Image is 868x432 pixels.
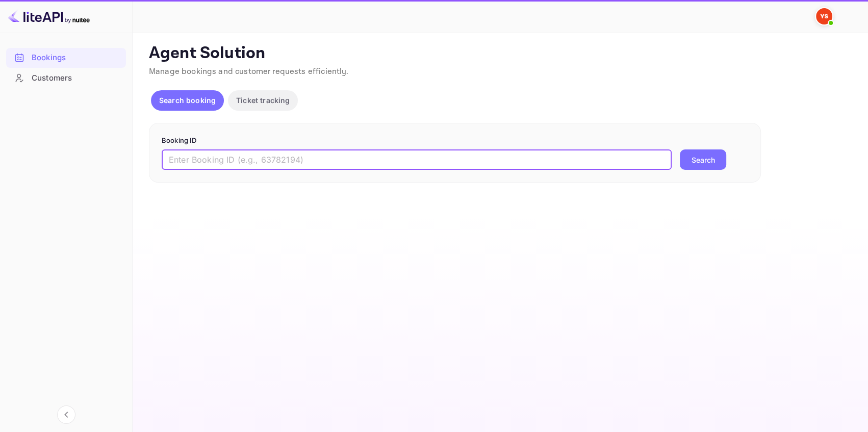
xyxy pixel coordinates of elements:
[32,72,121,84] div: Customers
[680,149,726,170] button: Search
[162,149,672,170] input: Enter Booking ID (e.g., 63782194)
[159,95,216,106] p: Search booking
[816,8,832,24] img: Yandex Support
[6,68,126,87] a: Customers
[57,405,75,424] button: Collapse navigation
[162,136,748,146] p: Booking ID
[236,95,290,106] p: Ticket tracking
[6,68,126,88] div: Customers
[6,48,126,67] a: Bookings
[149,66,349,77] span: Manage bookings and customer requests efficiently.
[149,43,850,64] p: Agent Solution
[6,48,126,68] div: Bookings
[32,52,121,64] div: Bookings
[8,8,90,24] img: LiteAPI logo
